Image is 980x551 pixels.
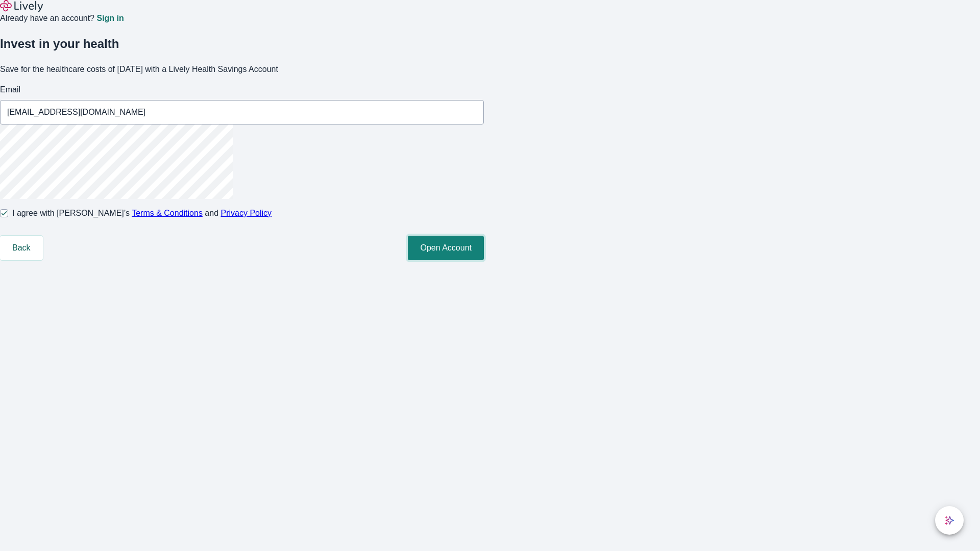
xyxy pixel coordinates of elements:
[12,207,272,219] span: I agree with [PERSON_NAME]’s and
[935,506,964,535] button: chat
[132,209,203,217] a: Terms & Conditions
[944,515,954,525] svg: Lively AI Assistant
[408,236,484,260] button: Open Account
[221,209,272,217] a: Privacy Policy
[96,14,124,22] a: Sign in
